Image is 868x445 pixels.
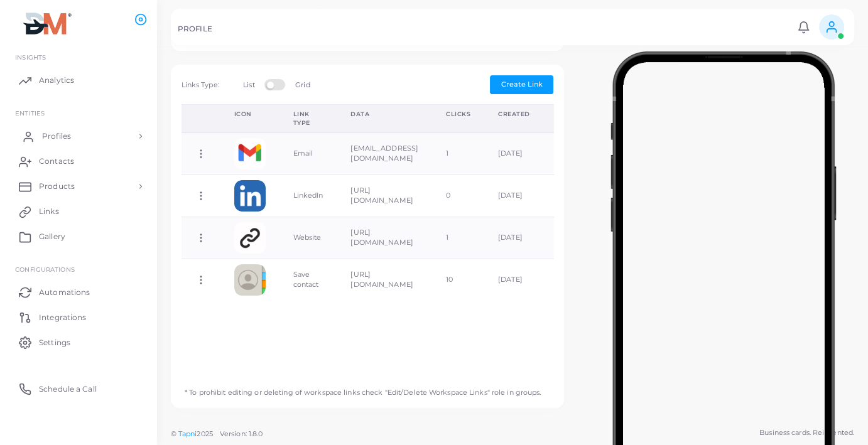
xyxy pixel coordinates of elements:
a: Schedule a Call [9,376,148,401]
span: ENTITIES [15,109,45,117]
span: Analytics [39,75,74,86]
button: Create Link [490,75,553,94]
span: Contacts [39,156,74,167]
label: List [243,80,254,90]
img: linkedin.png [234,180,266,212]
img: contactcard.png [234,264,266,296]
td: [URL][DOMAIN_NAME] [337,217,432,259]
td: 10 [432,259,484,300]
td: [DATE] [484,175,544,217]
a: Automations [9,279,148,304]
td: [DATE] [484,259,544,300]
div: Data [350,110,418,119]
h5: PROFILE [178,24,212,33]
span: Links Type: [182,80,219,89]
span: Version: 1.8.0 [220,429,263,438]
span: Links [39,206,59,217]
span: Products [39,181,75,192]
a: Integrations [9,304,148,330]
td: [DATE] [484,217,544,259]
img: customlink.png [234,222,266,254]
span: INSIGHTS [15,53,46,61]
td: [DATE] [484,132,544,174]
td: LinkedIn [279,175,337,217]
a: Contacts [9,149,148,174]
div: Created [498,110,530,119]
span: Gallery [39,231,65,242]
a: Analytics [9,68,148,93]
td: Website [279,217,337,259]
a: Tapni [178,429,197,438]
a: Settings [9,330,148,355]
td: Email [279,132,337,174]
a: Links [9,199,148,224]
td: [URL][DOMAIN_NAME] [337,259,432,300]
th: Action [182,105,220,133]
img: logo [11,12,81,35]
div: Clicks [446,110,470,119]
label: Grid [295,80,310,90]
div: Link Type [293,110,323,127]
td: 1 [432,217,484,259]
td: 1 [432,132,484,174]
td: [URL][DOMAIN_NAME] [337,175,432,217]
span: Schedule a Call [39,383,97,395]
td: 0 [432,175,484,217]
span: 2025 [197,429,212,439]
span: Integrations [39,312,86,323]
td: [EMAIL_ADDRESS][DOMAIN_NAME] [337,132,432,174]
td: Save contact [279,259,337,300]
a: Gallery [9,224,148,249]
p: * To prohibit editing or deleting of workspace links check "Edit/Delete Workspace Links" role in ... [175,377,541,397]
span: Settings [39,337,70,348]
span: Create Link [501,80,543,88]
span: Configurations [15,265,75,273]
a: Profiles [9,124,148,149]
span: Automations [39,287,90,298]
div: Icon [234,110,266,119]
span: © [171,429,263,439]
span: Profiles [42,131,71,142]
img: gmail.png [234,138,266,169]
a: Products [9,174,148,199]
